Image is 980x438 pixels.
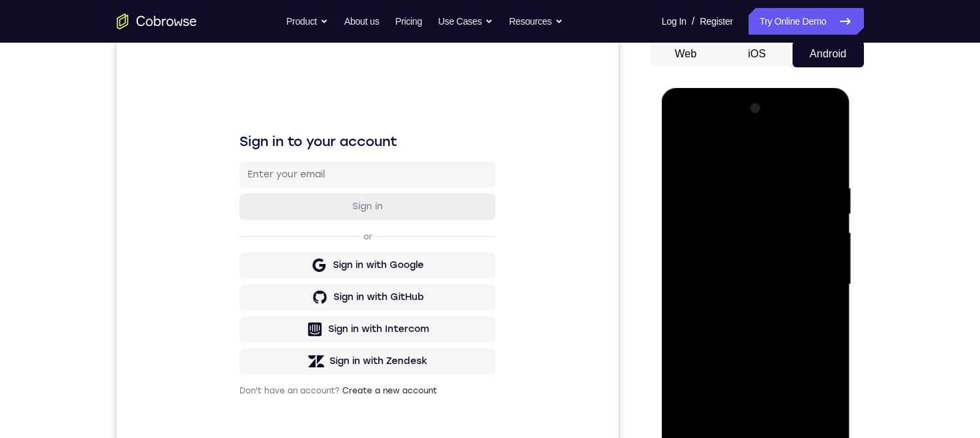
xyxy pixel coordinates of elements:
div: Sign in with GitHub [217,250,307,263]
div: Sign in with Intercom [211,282,312,295]
button: Product [286,8,328,35]
h1: Sign in to your account [123,91,379,110]
a: About us [344,8,379,35]
div: Sign in with Zendesk [213,314,311,327]
p: or [244,191,258,201]
a: Create a new account [225,345,320,355]
button: Sign in with GitHub [123,243,379,270]
button: Web [650,41,722,67]
button: Use Cases [438,8,493,35]
input: Enter your email [131,127,371,141]
button: Resources [509,8,563,35]
p: Don't have an account? [123,345,379,355]
a: Register [700,8,732,35]
a: Try Online Demo [749,8,863,35]
button: iOS [721,41,793,67]
a: Pricing [395,8,422,35]
a: Go to the home page [117,13,197,29]
a: Log In [662,8,686,35]
button: Sign in [123,153,379,179]
button: Sign in with Zendesk [123,307,379,334]
button: Android [793,41,864,67]
span: / [692,13,694,29]
button: Sign in with Intercom [123,275,379,302]
div: Sign in with Google [216,218,307,231]
button: Sign in with Google [123,211,379,238]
